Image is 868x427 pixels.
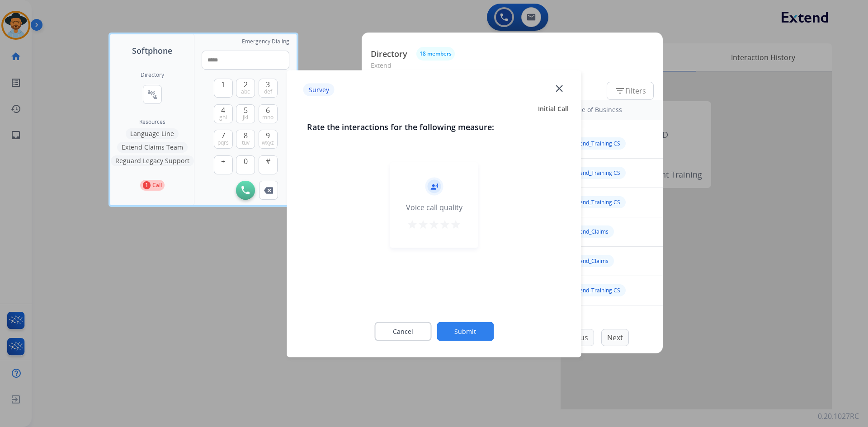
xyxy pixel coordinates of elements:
[566,284,626,296] div: Extend_Training CS
[566,137,626,150] div: Extend_Training CS
[429,219,439,230] mat-icon: star
[259,104,278,123] button: 6mno
[244,105,248,116] span: 5
[141,71,164,79] h2: Directory
[439,219,450,230] mat-icon: star
[221,130,225,141] span: 7
[244,130,248,141] span: 8
[139,118,165,126] span: Resources
[221,156,225,167] span: +
[259,79,278,98] button: 3def
[242,38,289,45] span: Emergency Dialing
[221,105,225,116] span: 4
[140,180,165,191] button: 1Call
[214,104,233,123] button: 4ghi
[259,155,278,174] button: #
[266,130,270,141] span: 9
[262,139,274,146] span: wxyz
[614,85,646,96] span: Filters
[437,322,494,341] button: Submit
[219,114,227,121] span: ghi
[566,167,626,179] div: Extend_Training CS
[214,155,233,174] button: +
[406,202,462,212] div: Voice call quality
[147,89,158,100] mat-icon: connect_without_contact
[241,88,250,95] span: abc
[450,219,461,230] mat-icon: star
[818,411,859,422] p: 0.20.1027RC
[126,128,179,139] button: Language Line
[236,155,255,174] button: 0
[303,84,335,96] p: Survey
[371,61,654,77] p: Extend
[241,186,250,194] img: call-button
[607,82,654,100] button: Filters
[132,44,172,57] span: Softphone
[242,139,250,146] span: tuv
[266,156,270,167] span: #
[566,255,614,267] div: Extend_Claims
[244,79,248,90] span: 2
[236,130,255,149] button: 8tuv
[538,104,569,113] span: Initial Call
[553,82,565,94] mat-icon: close
[214,79,233,98] button: 1
[243,114,248,121] span: jkl
[214,130,233,149] button: 7pqrs
[259,130,278,149] button: 9wxyz
[221,79,225,90] span: 1
[566,225,614,238] div: Extend_Claims
[371,48,407,60] p: Directory
[266,105,270,116] span: 6
[568,101,658,119] th: Line of Business
[407,219,418,230] mat-icon: star
[244,156,248,167] span: 0
[566,196,626,208] div: Extend_Training CS
[266,79,270,90] span: 3
[307,120,561,133] h3: Rate the interactions for the following measure:
[117,142,188,153] button: Extend Claims Team
[430,182,438,190] mat-icon: record_voice_over
[418,219,429,230] mat-icon: star
[614,85,625,96] mat-icon: filter_list
[262,114,274,121] span: mno
[217,139,229,146] span: pqrs
[152,181,162,189] p: Call
[236,104,255,123] button: 5jkl
[143,181,151,189] p: 1
[374,322,431,341] button: Cancel
[111,155,194,166] button: Reguard Legacy Support
[416,47,455,61] button: 18 members
[236,79,255,98] button: 2abc
[264,187,273,194] img: call-button
[264,88,272,95] span: def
